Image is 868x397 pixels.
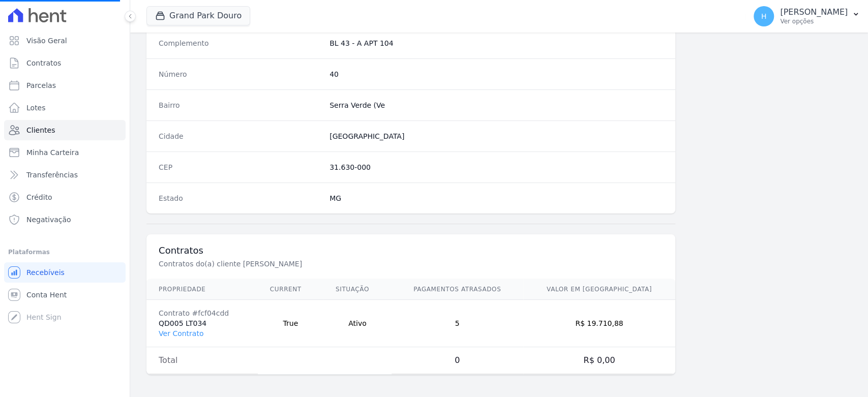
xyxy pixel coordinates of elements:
dd: BL 43 - A APT 104 [330,38,663,48]
a: Clientes [4,120,126,140]
dt: Número [159,69,321,79]
p: Contratos do(a) cliente [PERSON_NAME] [159,259,500,269]
th: Pagamentos Atrasados [392,279,523,300]
td: Total [146,347,258,374]
p: Ver opções [780,17,848,25]
span: H [761,13,767,20]
a: Lotes [4,98,126,118]
th: Situação [323,279,392,300]
td: 0 [392,347,523,374]
a: Transferências [4,165,126,185]
span: Parcelas [26,80,56,90]
button: H [PERSON_NAME] Ver opções [745,2,868,30]
a: Contratos [4,53,126,73]
dt: Bairro [159,100,321,110]
dt: Cidade [159,131,321,141]
span: Visão Geral [26,36,67,46]
td: 5 [392,300,523,347]
th: Current [258,279,323,300]
th: Valor em [GEOGRAPHIC_DATA] [523,279,676,300]
dd: 40 [330,69,663,79]
a: Parcelas [4,75,126,96]
td: R$ 19.710,88 [523,300,676,347]
a: Visão Geral [4,30,126,51]
td: True [258,300,323,347]
p: [PERSON_NAME] [780,7,848,17]
dt: CEP [159,162,321,172]
dt: Complemento [159,38,321,48]
td: R$ 0,00 [523,347,676,374]
a: Conta Hent [4,285,126,305]
a: Recebíveis [4,262,126,283]
span: Clientes [26,125,55,135]
th: Propriedade [146,279,258,300]
a: Ver Contrato [159,329,203,338]
span: Negativação [26,215,71,225]
dd: Serra Verde (Ve [330,100,663,110]
dt: Estado [159,193,321,203]
td: QD005 LT034 [146,300,258,347]
a: Crédito [4,187,126,207]
dd: [GEOGRAPHIC_DATA] [330,131,663,141]
h3: Contratos [159,245,663,257]
span: Crédito [26,192,52,202]
span: Minha Carteira [26,147,79,158]
td: Ativo [323,300,392,347]
span: Contratos [26,58,61,68]
div: Contrato #fcf04cdd [159,308,246,318]
dd: MG [330,193,663,203]
div: Plataformas [8,246,122,258]
a: Negativação [4,209,126,230]
dd: 31.630-000 [330,162,663,172]
a: Minha Carteira [4,142,126,163]
button: Grand Park Douro [146,6,250,25]
span: Transferências [26,170,78,180]
span: Lotes [26,103,46,113]
span: Conta Hent [26,290,67,300]
span: Recebíveis [26,267,65,278]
